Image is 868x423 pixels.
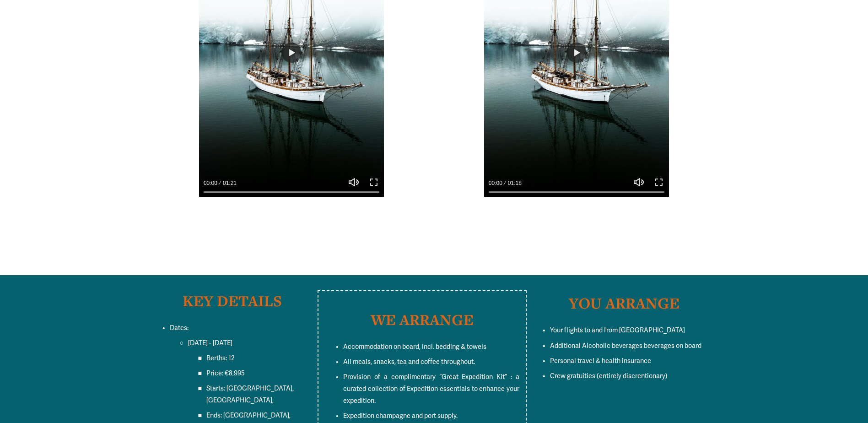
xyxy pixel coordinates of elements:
p: Provision of a complimentary “Great Expedition Kit” : a curated collection of Expedition essentia... [343,371,519,407]
div: Duration [505,179,524,188]
input: Seek [204,189,379,195]
span: Starts: [GEOGRAPHIC_DATA], [GEOGRAPHIC_DATA], [206,385,295,404]
span: [DATE] - [DATE] [188,339,232,347]
span: Price: €8,995 [206,369,245,377]
span: Personal travel & health insurance [550,357,651,365]
div: Current time [204,179,220,188]
strong: WE ARRANGE [371,309,474,330]
strong: YOU ARRANGE [569,293,679,313]
input: Seek [489,189,664,195]
span: All meals, snacks, tea and coffee throughout. [343,358,475,366]
span: Accommodation on board, incl. bedding & towels [343,343,486,351]
strong: KEY DETAILS [183,291,282,311]
div: Duration [220,179,239,188]
span: Crew gratuities (entirely discrentionary) [550,372,668,380]
button: Play [281,43,302,63]
span: Additional Alcoholic beverages beverages on board [550,342,701,350]
span: Your flights to and from [GEOGRAPHIC_DATA] [550,326,685,334]
div: Current time [489,179,505,188]
p: Expedition champagne and port supply. [343,410,519,422]
span: Berths: 12 [206,354,235,362]
span: Dates: [170,324,189,332]
button: Play [566,43,587,63]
